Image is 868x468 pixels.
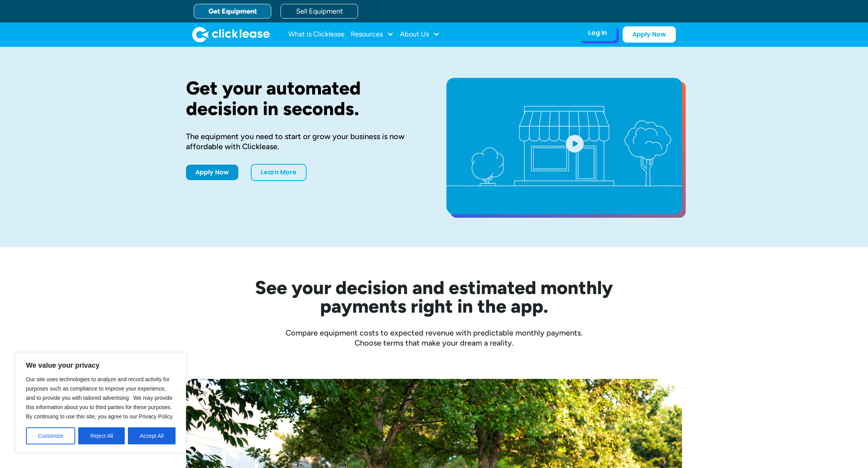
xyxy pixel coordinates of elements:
[351,27,394,42] div: Resources
[26,361,176,370] p: We value your privacy
[186,78,422,119] h1: Get your automated decision in seconds.
[623,26,676,43] a: Apply Now
[26,427,75,444] button: Customize
[186,165,238,180] a: Apply Now
[588,29,607,37] div: Log In
[192,27,270,42] a: home
[288,27,344,42] a: What Is Clicklease
[400,27,440,42] div: About Us
[128,427,176,444] button: Accept All
[217,278,651,315] h2: See your decision and estimated monthly payments right in the app.
[564,132,585,154] img: Blue play button logo on a light blue circular background
[251,164,307,181] a: Learn More
[186,131,422,151] div: The equipment you need to start or grow your business is now affordable with Clicklease.
[78,427,125,444] button: Reject All
[186,328,682,348] div: Compare equipment costs to expected revenue with predictable monthly payments. Choose terms that ...
[192,27,270,42] img: Clicklease logo
[15,353,186,453] div: We value your privacy
[446,78,682,214] a: open lightbox
[194,4,271,19] a: Get Equipment
[281,4,358,19] a: Sell Equipment
[26,376,174,420] span: Our site uses technologies to analyze and record activity for purposes such as compliance to impr...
